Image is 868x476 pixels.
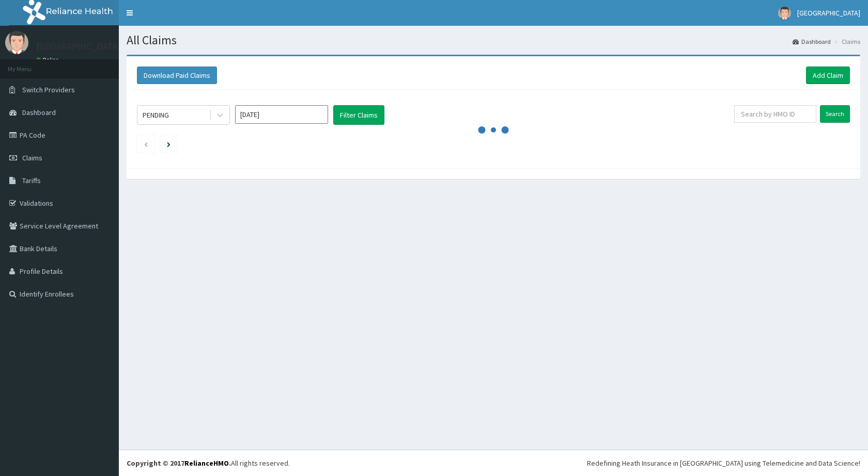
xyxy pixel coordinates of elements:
a: Dashboard [793,37,831,46]
a: Previous page [144,139,148,149]
span: Claims [22,153,42,162]
span: Switch Providers [22,85,75,94]
a: Next page [167,139,171,149]
button: Filter Claims [333,105,384,125]
svg: audio-loading [478,114,509,145]
input: Search [820,105,850,123]
a: Add Claim [806,67,850,84]
img: User Image [778,7,791,20]
input: Search by HMO ID [734,105,816,123]
p: [GEOGRAPHIC_DATA] [36,42,121,51]
strong: Copyright © 2017 . [127,458,231,468]
div: Redefining Heath Insurance in [GEOGRAPHIC_DATA] using Telemedicine and Data Science! [587,458,860,468]
li: Claims [832,37,860,46]
span: Tariffs [22,176,41,185]
span: [GEOGRAPHIC_DATA] [797,8,860,18]
h1: All Claims [127,34,860,47]
a: RelianceHMO [184,458,229,468]
img: User Image [5,31,28,54]
button: Download Paid Claims [137,67,217,84]
input: Select Month and Year [235,105,328,124]
a: Online [36,56,61,63]
span: Dashboard [22,108,56,117]
footer: All rights reserved. [119,450,868,476]
div: PENDING [143,110,169,120]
